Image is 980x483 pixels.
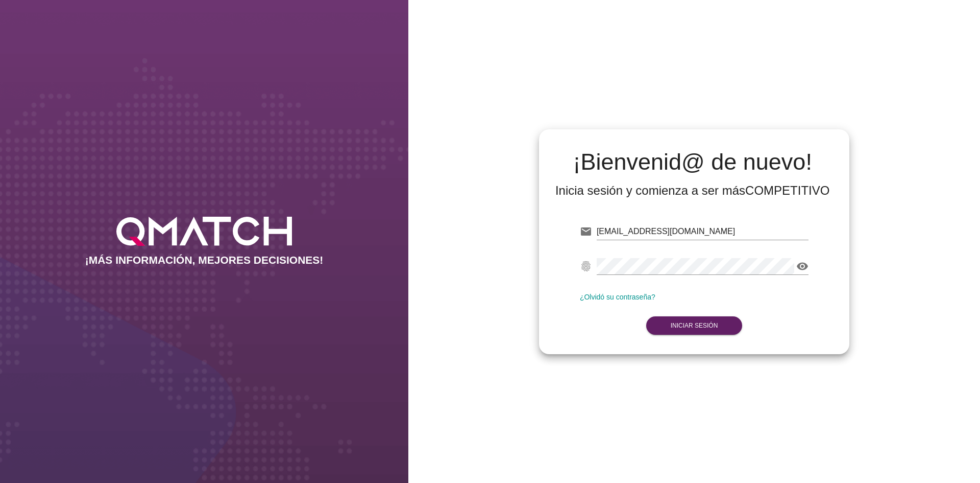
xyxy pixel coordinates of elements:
strong: COMPETITIVO [745,183,829,197]
input: E-mail [597,223,808,240]
a: ¿Olvidó su contraseña? [580,293,655,301]
h2: ¡Bienvenid@ de nuevo! [555,150,830,174]
div: Inicia sesión y comienza a ser más [555,182,830,199]
strong: Iniciar Sesión [671,322,718,329]
i: fingerprint [580,260,592,272]
h2: ¡MÁS INFORMACIÓN, MEJORES DECISIONES! [85,254,324,266]
button: Iniciar Sesión [646,316,743,335]
i: email [580,225,592,238]
i: visibility [796,260,808,272]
